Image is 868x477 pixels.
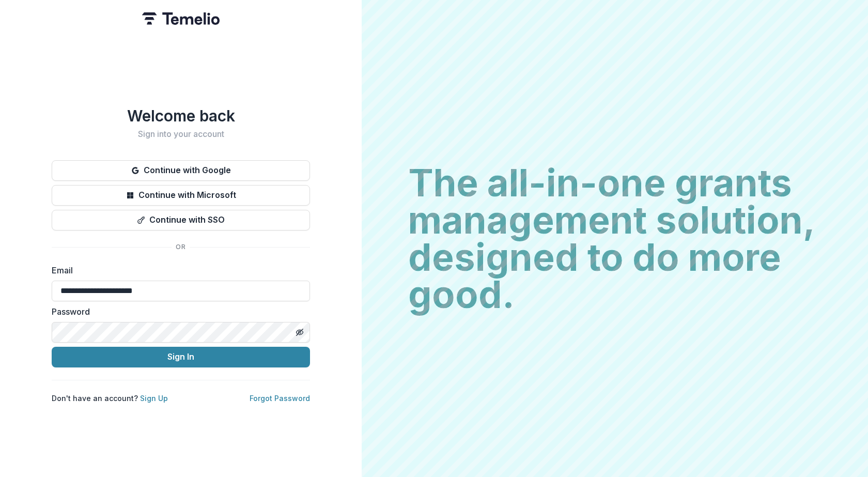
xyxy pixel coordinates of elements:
[142,12,220,25] img: Temelio
[52,210,310,230] button: Continue with SSO
[250,394,310,403] a: Forgot Password
[52,393,168,404] p: Don't have an account?
[140,394,168,403] a: Sign Up
[291,324,308,341] button: Toggle password visibility
[52,305,304,318] label: Password
[52,347,310,367] button: Sign In
[52,106,310,125] h1: Welcome back
[52,160,310,181] button: Continue with Google
[52,129,310,139] h2: Sign into your account
[52,264,304,276] label: Email
[52,185,310,206] button: Continue with Microsoft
